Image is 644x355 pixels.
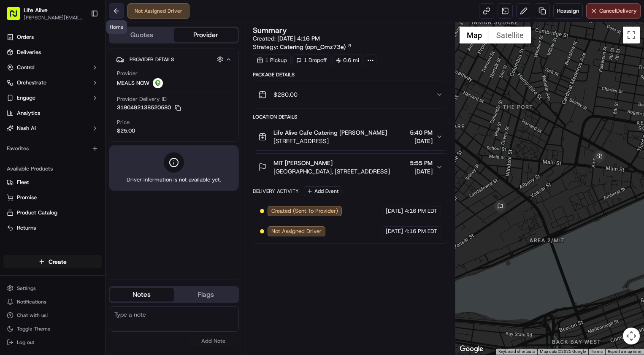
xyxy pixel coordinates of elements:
div: Strategy: [253,43,352,51]
button: Add Event [304,186,341,196]
button: Nash AI [3,122,102,135]
button: Toggle Theme [3,323,102,335]
span: Promise [17,194,37,201]
a: Report a map error [608,349,641,354]
span: Provider Details [130,56,174,63]
div: Delivery Activity [253,188,299,195]
a: Fleet [7,179,98,186]
a: Terms (opens in new tab) [591,349,603,354]
span: [STREET_ADDRESS] [273,137,387,145]
span: Pylon [84,209,102,216]
img: 1724597045416-56b7ee45-8013-43a0-a6f9-03cb97ddad50 [18,81,33,96]
div: Home [106,20,127,34]
span: Log out [17,339,34,346]
span: • [71,154,74,160]
span: • [71,131,74,138]
div: Location Details [253,114,449,120]
img: Klarizel Pensader [8,123,22,136]
a: Powered byPylon [60,209,102,216]
div: We're available if you need us! [38,89,116,96]
span: Life Alive Cafe Catering [PERSON_NAME] [273,128,387,137]
span: Fleet [17,179,29,186]
a: 💻API Documentation [68,185,139,201]
span: Create [49,257,67,266]
div: 1 Dropoff [292,54,330,66]
a: Returns [7,224,98,232]
span: Provider Delivery ID [117,95,167,103]
span: $25.00 [117,127,135,135]
span: Nash AI [17,125,36,132]
img: 1736555255976-a54dd68f-1ca7-489b-9aae-adbdc363a1c4 [17,154,24,161]
span: Orchestrate [17,79,46,87]
button: Map camera controls [623,328,640,344]
span: Created (Sent To Provider) [271,207,338,215]
button: Engage [3,91,102,105]
button: Reassign [553,3,583,19]
button: [PERSON_NAME][EMAIL_ADDRESS][DOMAIN_NAME] [24,14,84,21]
button: Log out [3,336,102,348]
span: Toggle Theme [17,325,51,332]
div: 📗 [8,190,15,196]
a: Analytics [3,106,102,120]
button: CancelDelivery [586,3,641,19]
span: [DATE] [410,137,433,145]
button: Provider Details [116,52,232,66]
img: Nash [8,8,25,25]
button: Promise [3,191,102,204]
a: Open this area in Google Maps (opens a new window) [457,344,485,355]
button: Create [3,255,102,268]
button: Orchestrate [3,76,102,89]
a: Orders [3,30,102,44]
div: Start new chat [38,81,138,89]
button: Toggle fullscreen view [623,27,640,43]
span: Analytics [17,109,40,117]
span: MEALS NOW [117,79,149,87]
button: Settings [3,282,102,294]
span: 4:16 PM EDT [405,207,437,215]
button: See all [131,108,154,118]
div: 0.6 mi [332,54,363,66]
a: Catering (opn_Gmz73e) [280,43,352,51]
a: 📗Knowledge Base [5,185,68,201]
span: 5:40 PM [410,128,433,137]
span: Engage [17,94,35,102]
span: 4:16 PM EDT [405,228,437,235]
span: Returns [17,224,36,232]
button: Life Alive [24,6,48,14]
div: Favorites [3,142,102,155]
div: Available Products [3,162,102,176]
div: 💻 [71,190,78,196]
img: Google [457,344,485,355]
button: $280.00 [253,81,448,108]
button: Control [3,61,102,74]
button: Show street map [460,27,489,43]
span: Notifications [17,298,46,305]
span: Orders [17,33,34,41]
button: Provider [174,28,238,42]
button: Notifications [3,296,102,308]
span: 5:55 PM [410,159,433,167]
span: Reassign [557,7,579,15]
span: MIT [PERSON_NAME] [273,159,333,167]
span: Cancel Delivery [599,7,637,15]
button: Product Catalog [3,206,102,220]
img: 1736555255976-a54dd68f-1ca7-489b-9aae-adbdc363a1c4 [17,131,24,138]
span: $280.00 [273,90,298,99]
span: Settings [17,285,36,292]
span: Not Assigned Driver [271,228,322,235]
button: 3190492138520580 [117,104,181,111]
span: Deliveries [17,49,41,56]
img: 1736555255976-a54dd68f-1ca7-489b-9aae-adbdc363a1c4 [8,81,24,96]
span: Product Catalog [17,209,57,217]
button: Life Alive Cafe Catering [PERSON_NAME][STREET_ADDRESS]5:40 PM[DATE] [253,123,448,150]
button: Fleet [3,176,102,189]
span: Driver information is not available yet. [127,176,221,184]
span: Klarizel Pensader [26,154,70,160]
button: Chat with us! [3,309,102,321]
span: Control [17,64,35,71]
span: [DATE] [76,154,93,160]
span: [GEOGRAPHIC_DATA], [STREET_ADDRESS] [273,167,390,176]
div: 1 Pickup [253,54,291,66]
